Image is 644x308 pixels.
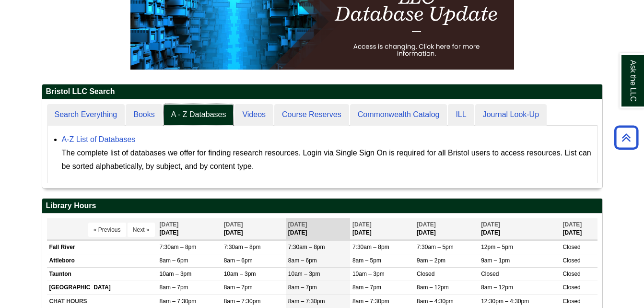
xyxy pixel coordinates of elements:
[126,104,162,126] a: Books
[562,244,580,250] span: Closed
[224,221,243,228] span: [DATE]
[42,199,602,213] h2: Library Hours
[481,221,500,228] span: [DATE]
[224,271,256,277] span: 10am – 3pm
[417,221,436,228] span: [DATE]
[128,223,155,237] button: Next »
[352,271,385,277] span: 10am – 3pm
[222,218,286,240] th: [DATE]
[414,218,479,240] th: [DATE]
[417,257,445,264] span: 9am – 2pm
[160,271,192,277] span: 10am – 3pm
[560,218,597,240] th: [DATE]
[224,284,253,291] span: 8am – 7pm
[288,244,325,250] span: 7:30am – 8pm
[288,284,317,291] span: 8am – 7pm
[160,244,197,250] span: 7:30am – 8pm
[417,298,454,305] span: 8am – 4:30pm
[611,131,642,144] a: Back to Top
[481,257,510,264] span: 9am – 1pm
[481,244,513,250] span: 12pm – 5pm
[224,244,261,250] span: 7:30am – 8pm
[42,84,602,99] h2: Bristol LLC Search
[157,218,222,240] th: [DATE]
[481,298,529,305] span: 12:30pm – 4:30pm
[47,268,157,281] td: Taunton
[350,104,447,126] a: Commonwealth Catalog
[160,257,188,264] span: 8am – 6pm
[481,271,499,277] span: Closed
[475,104,547,126] a: Journal Look-Up
[562,298,580,305] span: Closed
[47,104,125,126] a: Search Everything
[288,221,307,228] span: [DATE]
[352,244,389,250] span: 7:30am – 8pm
[479,218,560,240] th: [DATE]
[417,244,454,250] span: 7:30am – 5pm
[562,221,582,228] span: [DATE]
[417,271,434,277] span: Closed
[62,135,136,143] a: A-Z List of Databases
[288,298,325,305] span: 8am – 7:30pm
[352,221,372,228] span: [DATE]
[274,104,349,126] a: Course Reserves
[350,218,414,240] th: [DATE]
[224,257,253,264] span: 8am – 6pm
[47,241,157,254] td: Fall River
[160,284,188,291] span: 8am – 7pm
[88,223,126,237] button: « Previous
[562,271,580,277] span: Closed
[224,298,261,305] span: 8am – 7:30pm
[352,298,389,305] span: 8am – 7:30pm
[352,257,381,264] span: 8am – 5pm
[62,146,592,173] div: The complete list of databases we offer for finding research resources. Login via Single Sign On ...
[448,104,474,126] a: ILL
[562,257,580,264] span: Closed
[234,104,273,126] a: Videos
[160,298,197,305] span: 8am – 7:30pm
[417,284,449,291] span: 8am – 12pm
[562,284,580,291] span: Closed
[352,284,381,291] span: 8am – 7pm
[160,221,179,228] span: [DATE]
[288,257,317,264] span: 8am – 6pm
[286,218,350,240] th: [DATE]
[47,281,157,295] td: [GEOGRAPHIC_DATA]
[47,254,157,268] td: Attleboro
[288,271,320,277] span: 10am – 3pm
[164,104,234,126] a: A - Z Databases
[47,295,157,308] td: CHAT HOURS
[481,284,513,291] span: 8am – 12pm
